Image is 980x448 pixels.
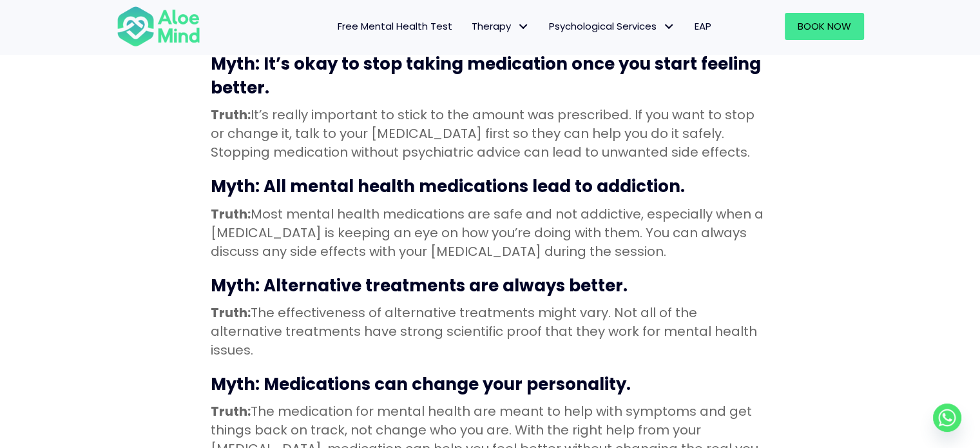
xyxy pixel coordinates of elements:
[514,17,533,36] span: Therapy: submenu
[117,5,200,48] img: Aloe mind Logo
[462,13,539,40] a: TherapyTherapy: submenu
[685,13,721,40] a: EAP
[211,175,770,198] h3: Myth: All mental health medications lead to addiction.
[217,13,721,40] nav: Menu
[211,304,770,360] p: The effectiveness of alternative treatments might vary. Not all of the alternative treatments hav...
[211,205,770,261] p: Most mental health medications are safe and not addictive, especially when a [MEDICAL_DATA] is ke...
[338,19,452,33] span: Free Mental Health Test
[785,13,864,40] a: Book Now
[695,19,711,33] span: EAP
[211,205,251,223] strong: Truth:
[211,373,770,396] h3: Myth: Medications can change your personality.
[472,19,530,33] span: Therapy
[539,13,685,40] a: Psychological ServicesPsychological Services: submenu
[211,106,251,124] strong: Truth:
[328,13,462,40] a: Free Mental Health Test
[798,19,851,33] span: Book Now
[211,402,251,420] strong: Truth:
[211,106,770,162] p: It’s really important to stick to the amount was prescribed. If you want to stop or change it, ta...
[211,304,251,322] strong: Truth:
[211,52,770,99] h3: Myth: It’s okay to stop taking medication once you start feeling better.
[660,17,678,36] span: Psychological Services: submenu
[211,274,770,297] h3: Myth: Alternative treatments are always better.
[933,404,961,432] a: Whatsapp
[549,19,675,33] span: Psychological Services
